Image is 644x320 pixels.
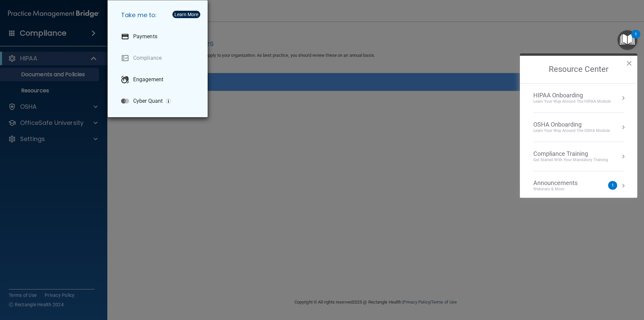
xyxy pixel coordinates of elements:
[635,34,637,43] div: 1
[520,53,637,198] div: Resource Center
[533,99,611,104] div: Learn Your Way around the HIPAA module
[533,92,611,99] div: HIPAA Onboarding
[533,121,610,128] div: OSHA Onboarding
[116,92,202,110] a: Cyber Quant
[626,58,632,68] button: Close
[116,49,202,67] a: Compliance
[528,272,636,299] iframe: Drift Widget Chat Controller
[172,11,200,18] button: Learn More
[133,98,163,104] p: Cyber Quant
[618,30,637,50] button: Open Resource Center, 1 new notification
[133,76,163,83] p: Engagement
[520,56,637,83] h2: Resource Center
[533,150,608,157] div: Compliance Training
[133,33,157,40] p: Payments
[533,128,610,134] div: Learn your way around the OSHA module
[533,157,608,163] div: Get Started with your mandatory training
[116,70,202,89] a: Engagement
[533,179,591,187] div: Announcements
[533,186,591,192] div: Webinars & More
[116,6,202,25] h5: Take me to:
[116,27,202,46] a: Payments
[174,12,198,17] div: Learn More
